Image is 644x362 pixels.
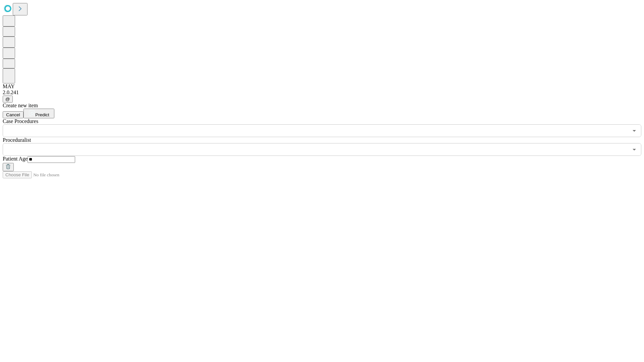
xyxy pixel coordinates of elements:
span: Cancel [6,112,20,117]
span: Proceduralist [3,137,31,143]
span: Scheduled Procedure [3,118,38,124]
span: Create new item [3,103,38,108]
button: Open [630,145,639,154]
button: Open [630,126,639,135]
span: Patient Age [3,156,28,162]
div: MAY [3,83,641,89]
button: @ [3,96,13,103]
span: @ [5,97,10,102]
button: Predict [23,109,54,118]
span: Predict [35,112,49,117]
button: Cancel [3,111,23,118]
div: 2.0.241 [3,89,641,96]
